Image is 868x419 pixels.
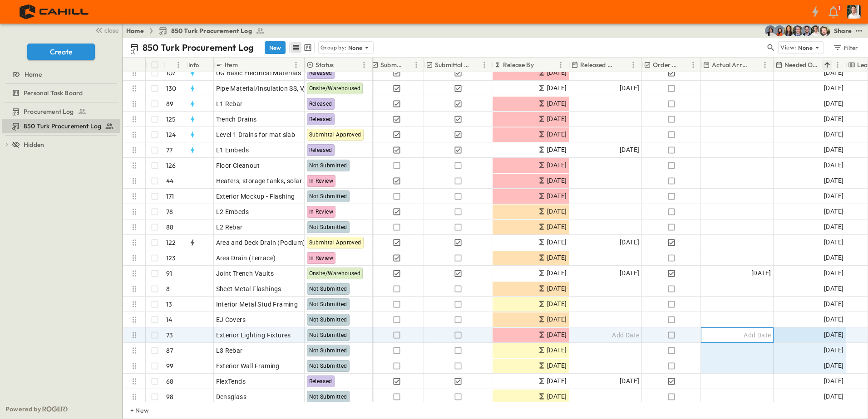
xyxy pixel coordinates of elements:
span: [DATE] [547,191,567,201]
a: 850 Turk Procurement Log [158,26,265,35]
p: 98 [166,392,173,401]
span: Procurement Log [24,107,74,116]
span: [DATE] [547,222,567,232]
span: Trench Drains [216,115,257,124]
div: Procurement Logtest [2,104,120,119]
span: [DATE] [547,98,567,109]
p: Group by: [321,43,346,52]
span: Released [309,378,332,385]
span: [DATE] [824,330,843,340]
span: Not Submitted [309,317,347,323]
a: Home [2,68,118,81]
span: Home [25,70,42,79]
p: None [348,43,363,52]
span: Add Date [744,331,771,340]
span: Densglass [216,392,247,401]
span: Not Submitted [309,286,347,292]
a: 850 Turk Procurement Log [2,120,118,132]
span: [DATE] [547,345,567,356]
p: 122 [166,238,176,247]
button: Menu [291,59,301,70]
img: Daniel Esposito (desposito@cahill-sf.com) [819,25,830,36]
p: 125 [166,115,176,124]
p: Release By [503,60,534,69]
button: Sort [536,60,546,70]
p: 171 [166,192,174,201]
span: [DATE] [547,253,567,263]
button: Menu [688,59,699,70]
span: EJ Covers [216,315,246,324]
span: Exterior Mockup - Flashing [216,192,295,201]
span: Submittal Approved [309,239,361,246]
p: View: [780,43,796,53]
span: [DATE] [547,314,567,325]
div: Filter [833,43,858,53]
span: In Review [309,255,334,261]
img: Cindy De Leon (cdeleon@cahill-sf.com) [765,25,776,36]
span: L2 Rebar [216,223,243,232]
button: New [265,41,286,54]
span: [DATE] [547,68,567,78]
div: # [164,58,187,72]
span: close [104,26,118,35]
div: 850 Turk Procurement Logtest [2,119,120,133]
button: Menu [359,59,370,70]
span: Released [309,70,332,76]
button: Menu [759,59,770,70]
span: [DATE] [824,345,843,356]
p: Status [316,60,334,69]
span: [DATE] [824,98,843,109]
div: Info [187,58,214,72]
span: [DATE] [547,83,567,93]
button: Filter [829,41,861,54]
a: Procurement Log [2,105,118,118]
p: Actual Arrival [712,60,748,69]
button: test [853,25,864,36]
span: [DATE] [824,376,843,386]
p: + New [130,406,136,415]
button: close [91,24,120,36]
a: Home [126,26,144,35]
p: None [798,43,813,52]
span: [DATE] [547,175,567,186]
span: Level 1 Drains for mat slab [216,130,296,139]
p: Order Confirmed? [653,60,679,69]
p: Released Date [580,60,616,69]
button: Sort [618,60,628,70]
p: 124 [166,130,176,139]
span: L3 Rebar [216,346,243,355]
span: Not Submitted [309,193,347,200]
span: [DATE] [620,376,639,386]
span: Floor Cleanout [216,161,260,170]
span: [DATE] [824,145,843,155]
span: Not Submitted [309,224,347,230]
p: 850 Turk Procurement Log [143,41,254,54]
span: [DATE] [824,391,843,402]
span: [DATE] [547,114,567,124]
button: Sort [168,60,178,70]
p: 13 [166,300,172,309]
button: Create [27,44,95,60]
span: Submittal Approved [309,132,361,138]
p: 130 [166,84,177,93]
button: Menu [555,59,566,70]
span: Area and Deck Drain (Podium) [216,238,306,247]
span: Not Submitted [309,332,347,338]
p: 78 [166,207,173,216]
span: [DATE] [824,268,843,278]
span: [DATE] [547,361,567,371]
button: Menu [173,59,184,70]
span: L1 Embeds [216,146,249,155]
span: [DATE] [824,314,843,325]
span: [DATE] [547,160,567,171]
span: Exterior Wall Framing [216,361,280,370]
p: 123 [166,253,176,263]
span: [DATE] [547,299,567,309]
span: Released [309,147,332,153]
span: [DATE] [824,206,843,217]
span: Exterior Lighting Fixtures [216,331,291,340]
p: 126 [166,161,176,170]
a: Personal Task Board [2,87,118,99]
div: Info [188,52,199,78]
p: Needed Onsite [784,60,820,69]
